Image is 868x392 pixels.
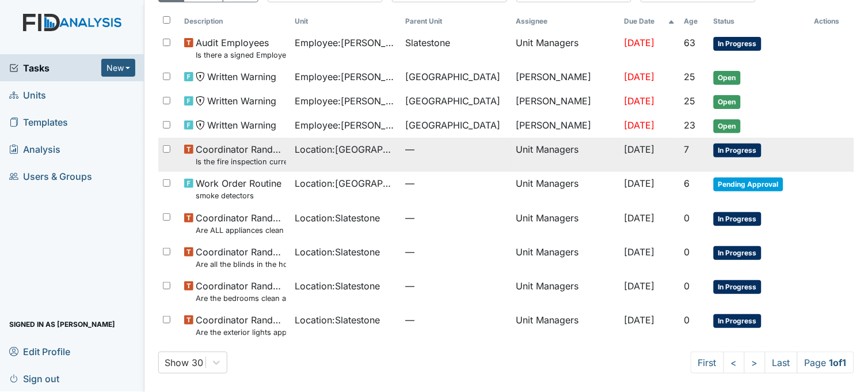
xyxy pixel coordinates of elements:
[406,118,501,132] span: [GEOGRAPHIC_DATA]
[512,172,620,206] td: Unit Managers
[9,315,115,333] span: Signed in as [PERSON_NAME]
[625,144,655,155] span: [DATE]
[196,50,285,61] small: Is there a signed Employee Job Description in the file for the employee's current position?
[196,327,285,338] small: Are the exterior lights appropriate (on at night, off during the day)?
[207,70,276,84] span: Written Warning
[196,36,285,61] span: Audit Employees Is there a signed Employee Job Description in the file for the employee's current...
[714,314,762,328] span: In Progress
[714,71,741,85] span: Open
[196,142,285,167] span: Coordinator Random Is the fire inspection current (from the Fire Marshall)?
[684,119,696,131] span: 23
[291,12,401,31] th: Toggle SortBy
[625,314,655,326] span: [DATE]
[684,280,690,292] span: 0
[684,37,696,48] span: 63
[512,31,620,65] td: Unit Managers
[295,176,397,190] span: Location : [GEOGRAPHIC_DATA]
[829,357,847,368] strong: 1 of 1
[406,36,451,50] span: Slatestone
[714,178,783,191] span: Pending Approval
[714,119,741,133] span: Open
[295,70,397,84] span: Employee : [PERSON_NAME]
[684,178,690,189] span: 6
[196,225,285,236] small: Are ALL appliances clean and working properly?
[625,280,655,292] span: [DATE]
[709,12,810,31] th: Toggle SortBy
[9,140,60,158] span: Analysis
[406,94,501,108] span: [GEOGRAPHIC_DATA]
[512,12,620,31] th: Assignee
[512,240,620,274] td: Unit Managers
[295,118,397,132] span: Employee : [PERSON_NAME][GEOGRAPHIC_DATA]
[406,245,507,259] span: —
[512,274,620,308] td: Unit Managers
[207,94,276,108] span: Written Warning
[196,190,281,201] small: smoke detectors
[714,144,762,157] span: In Progress
[9,61,101,75] a: Tasks
[625,71,655,82] span: [DATE]
[684,95,696,107] span: 25
[196,293,285,304] small: Are the bedrooms clean and in good repair?
[714,246,762,260] span: In Progress
[9,342,70,360] span: Edit Profile
[625,246,655,258] span: [DATE]
[196,259,285,270] small: Are all the blinds in the home operational and clean?
[691,352,854,374] nav: task-pagination
[680,12,709,31] th: Toggle SortBy
[295,313,380,327] span: Location : Slatestone
[9,370,59,387] span: Sign out
[406,142,507,156] span: —
[797,352,854,374] span: Page
[406,176,507,190] span: —
[196,211,285,236] span: Coordinator Random Are ALL appliances clean and working properly?
[9,86,46,104] span: Units
[406,70,501,84] span: [GEOGRAPHIC_DATA]
[196,176,281,201] span: Work Order Routine smoke detectors
[9,167,92,185] span: Users & Groups
[295,279,380,293] span: Location : Slatestone
[625,37,655,48] span: [DATE]
[512,89,620,114] td: [PERSON_NAME]
[401,12,512,31] th: Toggle SortBy
[295,94,397,108] span: Employee : [PERSON_NAME]
[691,352,724,374] a: First
[406,211,507,225] span: —
[295,245,380,259] span: Location : Slatestone
[512,114,620,138] td: [PERSON_NAME]
[406,279,507,293] span: —
[295,142,397,156] span: Location : [GEOGRAPHIC_DATA]
[684,71,696,82] span: 25
[101,59,136,77] button: New
[684,314,690,326] span: 0
[625,95,655,107] span: [DATE]
[295,36,397,50] span: Employee : [PERSON_NAME]
[810,12,854,31] th: Actions
[512,206,620,240] td: Unit Managers
[684,212,690,224] span: 0
[196,156,285,167] small: Is the fire inspection current (from the Fire [PERSON_NAME])?
[180,12,290,31] th: Toggle SortBy
[196,245,285,270] span: Coordinator Random Are all the blinds in the home operational and clean?
[207,118,276,132] span: Written Warning
[684,246,690,258] span: 0
[744,352,766,374] a: >
[406,313,507,327] span: —
[512,308,620,342] td: Unit Managers
[620,12,680,31] th: Toggle SortBy
[163,16,170,24] input: Toggle All Rows Selected
[765,352,798,374] a: Last
[684,144,690,155] span: 7
[714,37,762,51] span: In Progress
[625,178,655,189] span: [DATE]
[724,352,745,374] a: <
[714,95,741,109] span: Open
[625,212,655,224] span: [DATE]
[196,279,285,304] span: Coordinator Random Are the bedrooms clean and in good repair?
[625,119,655,131] span: [DATE]
[512,65,620,89] td: [PERSON_NAME]
[295,211,380,225] span: Location : Slatestone
[196,313,285,338] span: Coordinator Random Are the exterior lights appropriate (on at night, off during the day)?
[9,113,68,131] span: Templates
